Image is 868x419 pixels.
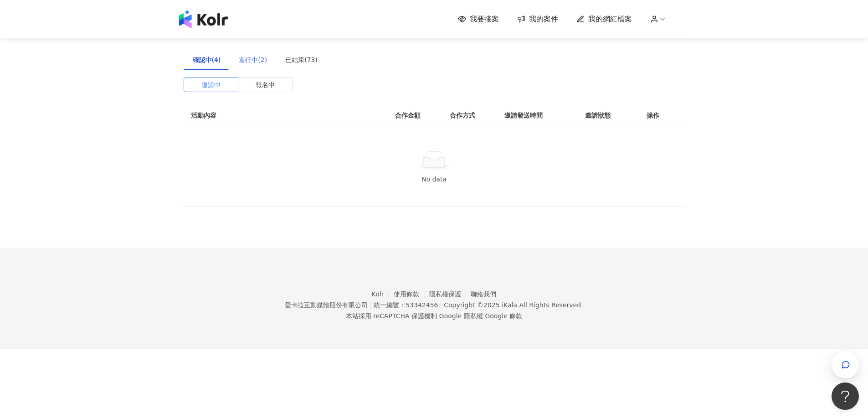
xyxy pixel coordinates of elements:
[388,103,442,128] th: 合作金額
[497,103,578,128] th: 邀請發送時間
[444,301,583,309] div: Copyright © 2025 All Rights Reserved.
[239,55,267,65] div: 進行中(2)
[256,78,275,92] span: 報名中
[285,301,368,309] div: 愛卡拉互動媒體股份有限公司
[372,290,394,298] a: Kolr
[370,301,372,309] span: |
[578,103,639,128] th: 邀請狀態
[437,312,439,320] span: |
[470,14,499,24] span: 我要接案
[529,14,558,24] span: 我的案件
[576,14,632,24] a: 我的網紅檔案
[195,174,674,184] div: No data
[517,14,558,24] a: 我的案件
[485,312,522,320] a: Google 條款
[374,301,438,309] div: 統一編號：53342456
[394,290,429,298] a: 使用條款
[483,312,485,320] span: |
[285,55,318,65] div: 已結束(73)
[442,103,497,128] th: 合作方式
[429,290,471,298] a: 隱私權保護
[440,301,442,309] span: |
[201,78,221,92] span: 邀請中
[193,55,221,65] div: 確認中(4)
[184,103,366,128] th: 活動內容
[502,301,517,309] a: iKala
[179,10,228,28] img: logo
[346,310,522,321] span: 本站採用 reCAPTCHA 保護機制
[439,312,483,320] a: Google 隱私權
[458,14,499,24] a: 我要接案
[832,383,859,410] iframe: Help Scout Beacon - Open
[639,103,685,128] th: 操作
[588,14,632,24] span: 我的網紅檔案
[471,290,496,298] a: 聯絡我們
